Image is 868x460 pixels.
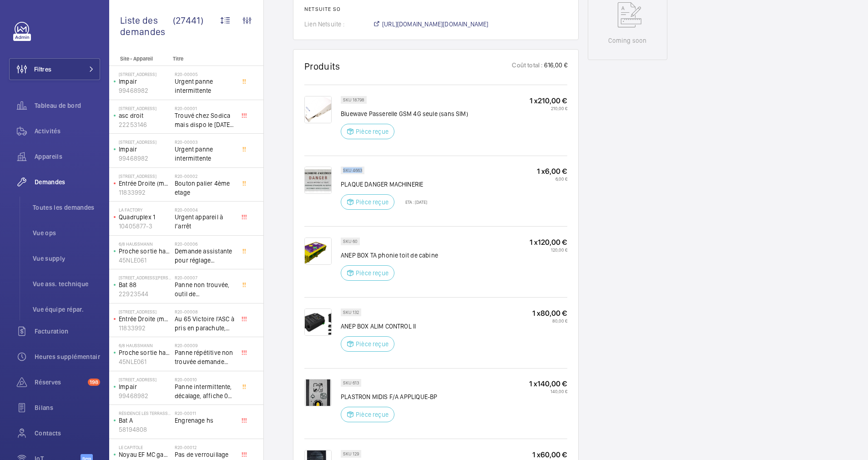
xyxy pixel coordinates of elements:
[119,106,171,111] p: [STREET_ADDRESS]
[356,268,389,278] p: Pièce reçue
[175,77,235,95] span: Urgent panne intermittente
[532,308,567,318] p: 1 x 80,00 €
[119,377,171,382] p: [STREET_ADDRESS]
[119,241,171,247] p: 6/8 Haussmann
[119,173,171,179] p: [STREET_ADDRESS]
[529,379,567,389] p: 1 x 140,00 €
[343,452,359,455] p: SKU 129
[119,256,171,265] p: 45NLE061
[35,101,100,110] span: Tableau de bord
[343,240,358,243] p: SKU 60
[175,377,235,382] h2: R20-00010
[119,77,171,86] p: Impair
[119,445,171,450] p: Le Capitole
[33,305,100,314] span: Vue équipe répar.
[175,71,235,77] h2: R20-00005
[119,139,171,145] p: [STREET_ADDRESS]
[119,382,171,391] p: Impair
[532,318,567,324] p: 80,00 €
[175,416,235,425] span: Engrenage hs
[175,106,235,111] h2: R20-00001
[530,247,567,253] p: 120,00 €
[175,314,235,333] span: Au 65 Victoire l'ASC à pris en parachute, toutes les sécu coupé, il est au 3 ème, asc sans machin...
[109,56,169,62] p: Site - Appareil
[341,251,438,260] p: ANEP BOX TA phonie toit de cabine
[119,357,171,366] p: 45NLE061
[88,379,100,386] span: 198
[373,20,489,29] a: [URL][DOMAIN_NAME][DOMAIN_NAME]
[530,238,567,247] p: 1 x 120,00 €
[119,391,171,400] p: 99468982
[341,392,437,401] p: PLASTRON MIDIS F/A APPLIQUE-BP
[343,98,364,101] p: SKU 18798
[341,180,427,189] p: PLAQUE DANGER MACHINERIE
[304,96,332,123] img: Mjcohe3TUtEmMSFfqELpW9_0NDoEoZkbvoCkQp3GpZ5SMpAg.png
[175,111,235,129] span: Trouvé chez Sodica mais dispo le [DATE] [URL][DOMAIN_NAME]
[119,154,171,163] p: 99468982
[119,425,171,434] p: 58194808
[175,139,235,145] h2: R20-00003
[35,327,100,336] span: Facturation
[304,238,332,265] img: 8TIGqT-1ashTaFa9VcAPIaUTQgzwQDlMVckylhbp7Pv4oPWa.png
[608,36,646,45] p: Coming soon
[119,86,171,95] p: 99468982
[530,96,567,106] p: 1 x 210,00 €
[119,188,171,197] p: 11833992
[175,410,235,416] h2: R20-00011
[119,410,171,416] p: Résidence les Terrasse - [STREET_ADDRESS]
[532,450,567,460] p: 1 x 60,00 €
[343,169,362,172] p: SKU 4663
[119,416,171,425] p: Bat A
[543,61,567,72] p: 616,00 €
[119,289,171,298] p: 22923544
[304,308,332,336] img: BWTS_a4Rs-EQyd7OkOqh9PiuYv06YApG_M3w5Lx9UowUKmjf.png
[512,61,543,72] p: Coût total :
[33,254,100,263] span: Vue supply
[33,228,100,238] span: Vue ops
[356,410,389,419] p: Pièce reçue
[341,109,468,118] p: Bluewave Passerelle GSM 4G seule (sans SIM)
[35,378,84,387] span: Réserves
[304,61,340,72] h1: Produits
[537,176,567,182] p: 6,00 €
[35,352,100,361] span: Heures supplémentaires
[119,111,171,120] p: asc droit
[119,280,171,289] p: Bat 88
[119,324,171,333] p: 11833992
[119,343,171,348] p: 6/8 Haussmann
[382,20,489,29] span: [URL][DOMAIN_NAME][DOMAIN_NAME]
[175,343,235,348] h2: R20-00009
[119,207,171,212] p: La Factory
[175,145,235,163] span: Urgent panne intermittente
[9,58,100,80] button: Filtres
[119,247,171,256] p: Proche sortie hall Pelletier
[175,207,235,212] h2: R20-00004
[530,106,567,111] p: 210,00 €
[119,212,171,222] p: Quadruplex 1
[529,389,567,394] p: 140,00 €
[175,382,235,400] span: Panne intermittente, décalage, affiche 0 au palier alors que l'appareil se trouve au 1er étage, c...
[400,199,427,205] p: ETA : [DATE]
[356,197,389,207] p: Pièce reçue
[356,339,389,349] p: Pièce reçue
[119,120,171,129] p: 22253146
[33,279,100,288] span: Vue ass. technique
[175,275,235,280] h2: R20-00007
[34,65,51,74] span: Filtres
[35,429,100,438] span: Contacts
[175,280,235,298] span: Panne non trouvée, outil de déverouillouge impératif pour le diagnostic
[175,348,235,366] span: Panne répétitive non trouvée demande assistance expert technique
[119,348,171,357] p: Proche sortie hall Pelletier
[35,403,100,412] span: Bilans
[119,275,171,280] p: [STREET_ADDRESS][PERSON_NAME]
[175,247,235,265] span: Demande assistante pour réglage d'opérateurs porte cabine double accès
[304,167,332,194] img: ld13IJAgbMZB1GxO7N59PxmAG5SMH-wY6_vm0k8id0UNdIqL.png
[35,152,100,161] span: Appareils
[119,222,171,231] p: 10405877-3
[304,6,567,12] h2: Netsuite SO
[119,309,171,314] p: [STREET_ADDRESS]
[175,241,235,247] h2: R20-00006
[35,126,100,136] span: Activités
[304,379,332,406] img: _utamQnnsXJ_QVbWwNHmJXDua9v06iADI8hdQS-KqtUBNJ3g.png
[175,173,235,179] h2: R20-00002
